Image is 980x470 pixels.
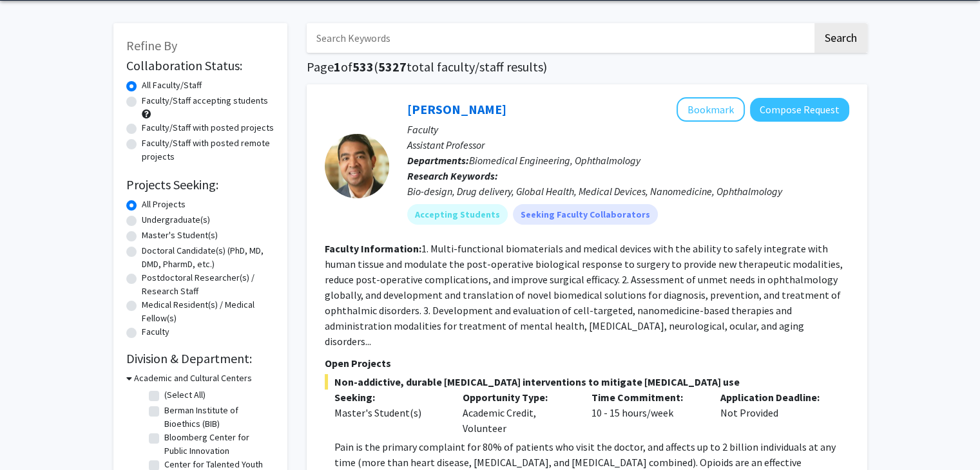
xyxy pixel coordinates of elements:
p: Opportunity Type: [463,390,572,405]
button: Add Kunal Parikh to Bookmarks [677,97,745,122]
p: Open Projects [325,355,849,371]
p: Assistant Professor [407,137,849,153]
mat-chip: Seeking Faculty Collaborators [513,204,658,225]
h2: Collaboration Status: [126,58,274,73]
label: Bloomberg Center for Public Innovation [164,431,271,458]
label: (Select All) [164,388,206,402]
label: Berman Institute of Bioethics (BIB) [164,404,271,431]
b: Research Keywords: [407,169,498,182]
span: 533 [352,59,374,75]
span: Biomedical Engineering, Ophthalmology [469,154,640,167]
div: 10 - 15 hours/week [582,390,711,436]
label: Faculty/Staff with posted remote projects [142,136,274,164]
input: Search Keywords [307,23,812,53]
h2: Projects Seeking: [126,177,274,193]
label: Faculty/Staff accepting students [142,94,268,108]
span: Non-addictive, durable [MEDICAL_DATA] interventions to mitigate [MEDICAL_DATA] use [325,374,849,390]
label: Faculty [142,325,169,339]
p: Faculty [407,122,849,137]
b: Departments: [407,154,469,167]
div: Master's Student(s) [334,405,444,420]
mat-chip: Accepting Students [407,204,508,225]
span: 5327 [378,59,407,75]
label: All Projects [142,198,186,211]
a: [PERSON_NAME] [407,101,506,117]
h2: Division & Department: [126,351,274,366]
fg-read-more: 1. Multi-functional biomaterials and medical devices with the ability to safely integrate with hu... [325,242,843,348]
h3: Academic and Cultural Centers [134,371,252,385]
span: 1 [334,59,341,75]
div: Not Provided [711,390,840,436]
p: Application Deadline: [720,390,830,405]
label: Postdoctoral Researcher(s) / Research Staff [142,271,274,298]
p: Time Commitment: [591,390,701,405]
h1: Page of ( total faculty/staff results) [307,59,867,75]
iframe: Chat [10,412,55,460]
b: Faculty Information: [325,242,421,255]
button: Search [814,23,867,53]
span: Refine By [126,37,177,53]
label: Doctoral Candidate(s) (PhD, MD, DMD, PharmD, etc.) [142,244,274,271]
label: Master's Student(s) [142,229,218,242]
div: Academic Credit, Volunteer [453,390,582,436]
button: Compose Request to Kunal Parikh [750,98,849,122]
label: Medical Resident(s) / Medical Fellow(s) [142,298,274,325]
p: Seeking: [334,390,444,405]
label: All Faculty/Staff [142,79,202,92]
div: Bio-design, Drug delivery, Global Health, Medical Devices, Nanomedicine, Ophthalmology [407,183,849,199]
label: Undergraduate(s) [142,213,210,227]
label: Faculty/Staff with posted projects [142,121,274,135]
